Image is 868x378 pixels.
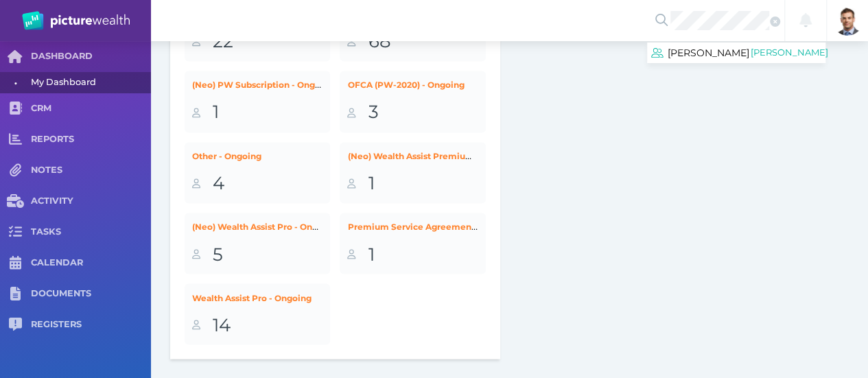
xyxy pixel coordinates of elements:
[192,78,334,91] span: (Neo) PW Subscription - Ongoing
[31,103,151,115] span: CRM
[31,226,151,238] span: TASKS
[347,220,506,233] span: Premium Service Agreement - Fixed
[31,165,151,176] span: NOTES
[192,151,261,161] span: Other - Ongoing
[647,43,825,63] a: [PERSON_NAME][PERSON_NAME]
[347,80,464,90] span: OFCA (PW-2020) - Ongoing
[31,288,151,300] span: DOCUMENTS
[185,213,330,274] a: (Neo) Wealth Assist Pro - Ongoing5
[368,243,478,266] div: 1
[31,72,146,93] span: My Dashboard
[31,319,151,331] span: REGISTERS
[213,30,322,54] div: 22
[185,283,330,344] a: Wealth Assist Pro - Ongoing14
[751,47,828,58] span: [PERSON_NAME]
[31,257,151,269] span: CALENDAR
[832,5,863,36] img: Brad Bond
[213,243,322,266] div: 5
[340,213,485,274] a: Premium Service Agreement - Fixed1
[31,134,151,145] span: REPORTS
[340,71,485,132] a: OFCA (PW-2020) - Ongoing3
[347,150,505,162] span: (Neo) Wealth Assist Premium - Fixed
[192,220,337,233] span: (Neo) Wealth Assist Pro - Ongoing
[213,172,322,196] div: 4
[368,172,478,196] div: 1
[769,15,780,26] button: Clear
[213,101,322,124] div: 1
[22,11,130,30] img: PW
[185,142,330,203] a: Other - Ongoing4
[340,142,485,203] a: (Neo) Wealth Assist Premium - Fixed1
[213,314,322,337] div: 14
[31,51,151,62] span: DASHBOARD
[368,101,478,124] div: 3
[668,44,749,62] span: [PERSON_NAME]
[368,30,478,54] div: 68
[31,196,151,207] span: ACTIVITY
[192,292,312,303] span: Wealth Assist Pro - Ongoing
[185,71,330,132] a: (Neo) PW Subscription - Ongoing1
